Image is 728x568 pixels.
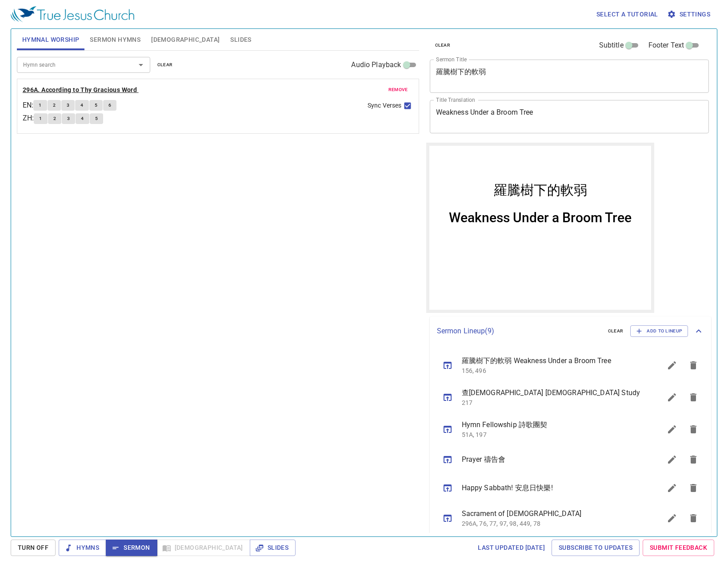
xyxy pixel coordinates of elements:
button: remove [383,84,413,95]
span: Sermon Hymns [90,34,140,45]
span: Turn Off [18,542,48,553]
button: clear [430,40,456,51]
a: Last updated [DATE] [474,540,548,556]
span: Last updated [DATE] [478,542,545,553]
button: 5 [90,113,103,124]
button: 4 [76,113,89,124]
button: Select a tutorial [593,6,662,23]
iframe: from-child [426,143,654,313]
p: Sermon Lineup ( 9 ) [437,326,601,336]
span: 1 [39,101,41,109]
p: 296A, 76, 77, 97, 98, 449, 78 [462,519,640,528]
span: Hymn Fellowship 詩歌團契 [462,420,640,430]
button: 3 [62,113,75,124]
button: 5 [89,100,103,111]
div: Sermon Lineup(9)clearAdd to Lineup [430,316,712,346]
span: 羅騰樹下的軟弱 Weakness Under a Broom Tree [462,356,640,366]
span: 4 [80,101,83,109]
span: Select a tutorial [596,9,658,20]
span: 查[DEMOGRAPHIC_DATA] [DEMOGRAPHIC_DATA] Study [462,388,640,398]
span: Settings [669,9,710,20]
span: Submit Feedback [650,542,707,553]
button: 6 [103,100,116,111]
span: Audio Playback [351,60,401,70]
button: 4 [75,100,88,111]
span: 4 [81,115,84,123]
button: 1 [34,113,47,124]
span: Slides [257,542,288,553]
a: Subscribe to Updates [552,540,640,556]
button: Add to Lineup [630,325,688,337]
p: EN : [23,100,33,111]
img: True Jesus Church [11,6,134,22]
span: 6 [108,101,111,109]
span: [DEMOGRAPHIC_DATA] [151,34,220,45]
button: Open [135,59,147,71]
button: 1 [33,100,47,111]
span: Subtitle [599,40,624,51]
a: Submit Feedback [643,540,714,556]
span: Sermon [113,542,150,553]
span: 3 [67,115,70,123]
p: 156, 496 [462,366,640,375]
span: Footer Text [648,40,684,51]
p: ZH : [23,113,34,124]
span: 5 [95,101,97,109]
p: 51A, 197 [462,430,640,439]
span: clear [608,327,624,335]
button: Settings [665,6,714,23]
span: Sacrament of [DEMOGRAPHIC_DATA] [462,508,640,519]
span: Sync Verses [368,101,401,110]
button: Turn Off [11,540,56,556]
span: 1 [39,115,42,123]
button: 296A. According to Thy Gracious Word [23,84,139,96]
textarea: Weakness Under a Broom Tree [436,108,703,125]
button: Sermon [106,540,157,556]
span: remove [388,86,408,94]
button: 2 [48,100,61,111]
p: 217 [462,398,640,407]
span: 2 [53,101,56,109]
span: Hymns [66,542,99,553]
textarea: 羅騰樹下的軟弱 [436,68,703,84]
button: clear [603,326,629,336]
button: Slides [250,540,296,556]
span: clear [435,41,451,49]
span: Add to Lineup [636,327,682,335]
button: clear [152,60,178,70]
span: Subscribe to Updates [559,542,632,553]
span: clear [157,61,173,69]
span: Slides [230,34,251,45]
b: 296A. According to Thy Gracious Word [23,84,137,96]
span: 5 [95,115,98,123]
button: 3 [61,100,75,111]
span: Hymnal Worship [22,34,80,45]
button: Hymns [59,540,106,556]
span: 2 [53,115,56,123]
span: 3 [67,101,69,109]
span: Happy Sabbath! 安息日快樂! [462,483,640,493]
button: 2 [48,113,61,124]
span: Prayer 禱告會 [462,454,640,465]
